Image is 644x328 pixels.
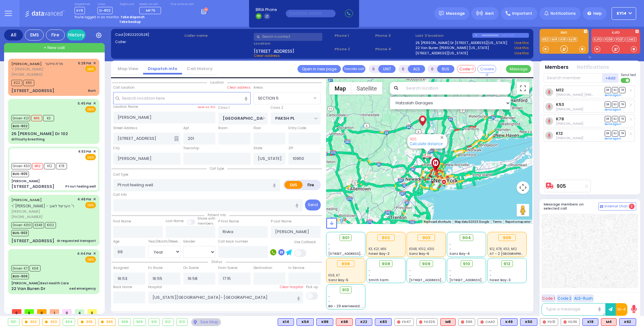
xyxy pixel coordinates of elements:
span: Other building occupants [174,136,179,141]
span: SECTION 5 [258,95,279,101]
button: Toggle fullscreen view [517,82,529,95]
img: red-radio-icon.svg [543,320,546,324]
button: Message [506,65,531,73]
label: In Service [288,265,304,271]
span: K348 [33,222,44,228]
label: Fire [302,181,320,189]
label: Age [113,239,119,244]
span: Driver-K53 [11,163,31,169]
h5: Message members on selected call [544,202,598,210]
button: UNIT [378,65,396,73]
label: Back Home [113,285,132,290]
span: Status [208,260,225,264]
span: K58 [30,265,41,271]
label: Street Address [113,126,137,131]
a: K78 [556,117,564,121]
span: M16 [31,115,42,121]
div: BLS [278,318,294,326]
span: Location [207,80,227,85]
span: [PERSON_NAME] [11,209,75,214]
div: ALS KJ [440,318,456,326]
div: All [4,30,23,41]
label: EMS [540,31,589,36]
div: 905 [498,234,516,241]
span: 5:45 PM [78,101,91,106]
div: BLS [619,318,636,326]
label: Dispatcher [75,3,90,6]
button: BUS [437,65,454,73]
a: 22 Van Buren [PERSON_NAME] [US_STATE] [415,45,489,51]
span: Message [446,10,465,17]
label: Destination [253,265,272,271]
span: SO [612,116,618,122]
span: 901 [342,235,349,241]
label: City [113,146,120,151]
span: BUS-903 [11,230,29,236]
span: BUS-902 [11,123,29,129]
span: SECTION 5 [254,92,312,104]
span: 4 [75,309,84,314]
span: ר' [PERSON_NAME] [11,67,63,72]
span: BUS-905 [11,171,29,177]
span: TR [619,130,625,136]
a: Send again [605,93,621,97]
div: ALS [336,318,353,326]
button: Code 1 [541,294,556,302]
span: ר' [PERSON_NAME] - ר' הערשל לאוב [11,203,74,209]
div: New York Presbyterian Hospital- Columbia Campus [430,158,441,171]
div: Burn [88,88,96,93]
div: 909 [134,319,146,325]
span: Phone 1 [335,33,373,38]
a: Call History [182,66,217,72]
a: Send again [605,137,621,140]
label: P Last Name [271,219,291,224]
div: Year/Month/Week/Day [148,239,180,244]
img: red-radio-icon.svg [419,320,422,324]
span: - [328,294,330,299]
a: 905 [557,184,566,189]
label: Gender [183,239,195,244]
div: dr requested transport [57,238,96,243]
strong: Take dispatch [120,15,145,19]
span: Phone 2 [335,46,373,52]
span: EMS [85,256,96,263]
span: 910 [463,261,470,267]
input: Search hospital [148,292,303,303]
span: K348, K102, K310 [409,247,434,251]
a: M4 [551,37,558,42]
span: 904 [462,235,471,241]
label: Medic on call [139,3,163,6]
a: K12 [556,131,563,136]
span: SO [612,87,618,93]
button: Show satellite imagery [351,82,382,95]
span: Driver-K7 [11,265,29,271]
label: Township [183,146,199,151]
span: 4:48 PM [77,197,91,202]
img: message.svg [439,11,444,16]
div: 905 [423,152,432,160]
span: Driver-K310 [11,222,32,228]
span: EMS [85,154,96,160]
span: SO [612,130,618,136]
img: comment-alt.png [600,205,603,208]
a: Send again [605,122,621,126]
label: Floor [253,126,261,131]
div: 901 [8,319,19,325]
a: KJFD [593,37,603,42]
span: Bernard Babad [556,136,583,140]
label: KJFD [591,31,640,36]
span: K3, K21, M16 [369,247,386,251]
label: Location Name [113,104,138,109]
div: [STREET_ADDRESS] [11,238,54,244]
div: BLS [297,318,314,326]
button: ALS-Rush [573,294,594,302]
span: Phone 4 [375,46,414,52]
span: 4:44 PM [77,251,91,256]
button: Transfer call [342,65,365,73]
span: Alert [485,11,494,16]
span: 6:28 PM [78,61,91,66]
label: Cad: [115,32,182,37]
span: - [490,268,491,273]
button: Drag Pegman onto the map to open Street View [517,204,529,216]
div: [STREET_ADDRESS] [11,88,54,94]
